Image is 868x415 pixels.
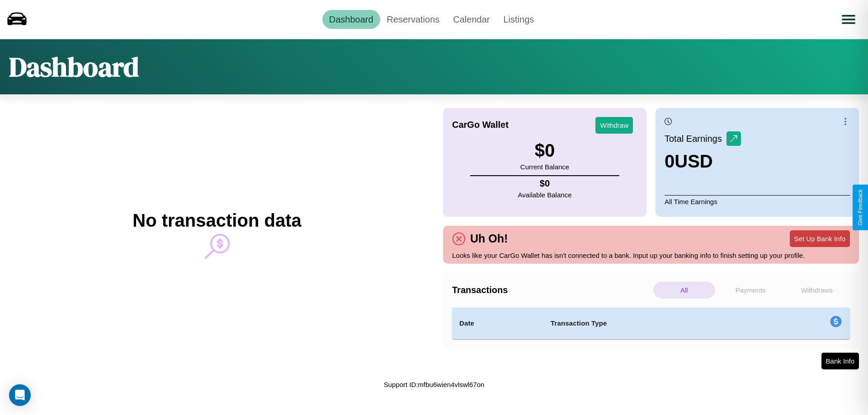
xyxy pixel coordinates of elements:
[132,210,301,231] h2: No transaction data
[384,378,485,391] p: Support ID: mfbu6wien4vlswl67on
[446,10,496,29] a: Calendar
[452,308,850,339] table: simple table
[790,230,850,247] button: Set Up Bank Info
[821,353,859,369] button: Bank Info
[452,285,651,295] h4: Transactions
[836,7,861,32] button: Open menu
[452,249,850,261] p: Looks like your CarGo Wallet has isn't connected to a bank. Input up your banking info to finish ...
[595,117,633,134] button: Withdraw
[496,10,541,29] a: Listings
[452,120,509,130] h4: CarGo Wallet
[518,178,572,189] h4: $ 0
[380,10,447,29] a: Reservations
[720,282,782,298] p: Payments
[322,10,380,29] a: Dashboard
[459,318,536,329] h4: Date
[857,189,863,226] div: Give Feedback
[9,384,31,406] div: Open Intercom Messenger
[665,151,741,172] h3: 0 USD
[466,232,512,245] h4: Uh Oh!
[786,282,848,298] p: Withdraws
[520,161,569,173] p: Current Balance
[518,189,572,201] p: Available Balance
[665,131,726,147] p: Total Earnings
[9,48,139,85] h1: Dashboard
[653,282,715,298] p: All
[551,318,756,329] h4: Transaction Type
[665,195,850,208] p: All Time Earnings
[520,140,569,161] h3: $ 0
